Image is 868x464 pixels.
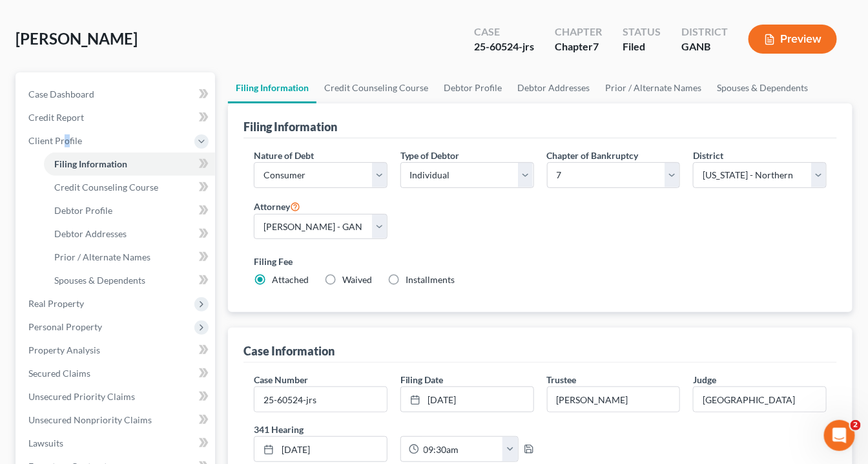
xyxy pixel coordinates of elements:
[693,373,716,386] label: Judge
[547,373,577,386] label: Trustee
[28,414,152,425] span: Unsecured Nonpriority Claims
[28,321,102,332] span: Personal Property
[474,25,534,39] div: Case
[228,72,316,103] a: Filing Information
[593,40,599,52] span: 7
[400,373,444,386] label: Filing Date
[254,255,827,268] label: Filing Fee
[272,274,309,285] span: Attached
[709,72,816,103] a: Spouses & Dependents
[44,199,215,222] a: Debtor Profile
[406,274,455,285] span: Installments
[555,25,602,39] div: Chapter
[749,25,837,54] button: Preview
[474,39,534,54] div: 25-60524-jrs
[28,89,94,100] span: Case Dashboard
[243,343,335,359] div: Case Information
[254,437,387,461] a: [DATE]
[44,176,215,199] a: Credit Counseling Course
[693,149,723,162] label: District
[28,344,100,355] span: Property Analysis
[28,368,90,379] span: Secured Claims
[54,251,150,262] span: Prior / Alternate Names
[28,135,82,146] span: Client Profile
[254,373,308,386] label: Case Number
[254,198,300,214] label: Attorney
[28,438,63,448] span: Lawsuits
[851,420,861,430] span: 2
[254,149,314,162] label: Nature of Debt
[243,119,337,134] div: Filing Information
[54,182,158,193] span: Credit Counseling Course
[15,29,138,48] span: [PERSON_NAME]
[18,432,215,455] a: Lawsuits
[342,274,372,285] span: Waived
[28,298,84,309] span: Real Property
[694,387,826,412] input: --
[18,339,215,362] a: Property Analysis
[28,112,84,123] span: Credit Report
[597,72,709,103] a: Prior / Alternate Names
[54,158,127,169] span: Filing Information
[436,72,510,103] a: Debtor Profile
[54,205,112,216] span: Debtor Profile
[247,423,541,436] label: 341 Hearing
[419,437,504,461] input: -- : --
[44,269,215,292] a: Spouses & Dependents
[44,222,215,246] a: Debtor Addresses
[44,153,215,176] a: Filing Information
[18,106,215,129] a: Credit Report
[18,83,215,106] a: Case Dashboard
[623,25,661,39] div: Status
[54,228,127,239] span: Debtor Addresses
[555,39,602,54] div: Chapter
[316,72,436,103] a: Credit Counseling Course
[400,149,460,162] label: Type of Debtor
[623,39,661,54] div: Filed
[44,246,215,269] a: Prior / Alternate Names
[28,391,135,402] span: Unsecured Priority Claims
[824,420,855,451] iframe: Intercom live chat
[401,387,533,412] a: [DATE]
[18,408,215,432] a: Unsecured Nonpriority Claims
[18,385,215,408] a: Unsecured Priority Claims
[548,387,680,412] input: --
[510,72,597,103] a: Debtor Addresses
[18,362,215,385] a: Secured Claims
[54,275,145,286] span: Spouses & Dependents
[547,149,639,162] label: Chapter of Bankruptcy
[681,39,728,54] div: GANB
[681,25,728,39] div: District
[254,387,387,412] input: Enter case number...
